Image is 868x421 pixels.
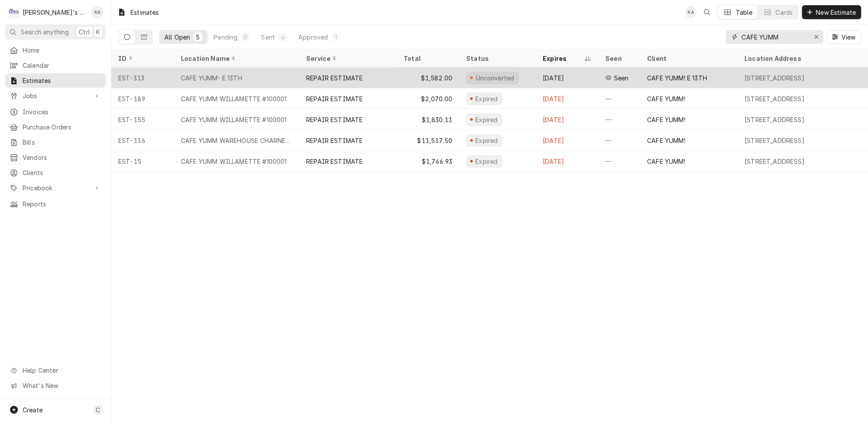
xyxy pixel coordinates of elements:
[164,33,190,42] div: All Open
[333,33,338,42] div: 1
[684,6,697,18] div: KA
[181,157,287,166] div: CAFE YUMM WILLAMETTE #100001
[280,33,285,42] div: 4
[214,33,237,42] div: Pending
[614,73,629,83] span: Last seen Tue, Aug 26th, 2025 • 7:48 PM
[23,199,101,209] span: Reports
[744,94,805,103] div: [STREET_ADDRESS]
[306,157,363,166] div: REPAIR ESTIMATE
[839,33,857,42] span: View
[5,105,106,119] a: Invoices
[306,136,363,145] div: REPAIR ESTIMATE
[5,58,106,73] a: Calendar
[5,166,106,180] a: Clients
[647,94,685,103] div: CAFE YUMM!
[23,76,101,85] span: Estimates
[536,67,598,88] div: [DATE]
[111,88,174,109] div: EST-189
[111,130,174,151] div: EST-116
[684,6,697,18] div: Korey Austin's Avatar
[306,54,388,63] div: Service
[23,91,88,100] span: Jobs
[536,88,598,109] div: [DATE]
[298,33,328,42] div: Approved
[735,8,752,17] div: Table
[647,136,685,145] div: CAFE YUMM!
[79,27,90,36] span: Ctrl
[118,54,165,63] div: ID
[647,73,707,83] div: CAFE YUMM! E 13TH
[23,8,87,17] div: [PERSON_NAME]'s Refrigeration
[5,181,106,195] a: Go to Pricebook
[543,54,583,63] div: Expires
[181,73,242,83] div: CAFE YUMM- E 13TH
[814,8,858,17] span: New Estimate
[5,43,106,57] a: Home
[306,115,363,124] div: REPAIR ESTIMATE
[404,54,451,63] div: Total
[5,89,106,103] a: Go to Jobs
[775,8,793,17] div: Cards
[536,130,598,151] div: [DATE]
[605,54,631,63] div: Seen
[474,157,499,166] div: Expired
[741,30,807,44] input: Keyword search
[181,54,290,63] div: Location Name
[181,115,287,124] div: CAFE YUMM WILLAMETTE #100001
[23,61,101,70] span: Calendar
[647,115,685,124] div: CAFE YUMM!
[744,136,805,145] div: [STREET_ADDRESS]
[111,67,174,88] div: EST-313
[647,54,729,63] div: Client
[466,54,527,63] div: Status
[23,153,101,162] span: Vendors
[5,135,106,149] a: Bills
[598,130,640,151] div: —
[91,6,103,18] div: KA
[474,136,499,145] div: Expired
[744,54,854,63] div: Location Address
[5,150,106,165] a: Vendors
[306,94,363,103] div: REPAIR ESTIMATE
[397,88,459,109] div: $2,070.00
[91,6,103,18] div: Korey Austin's Avatar
[397,67,459,88] div: $1,582.00
[397,130,459,151] div: $11,517.50
[397,151,459,172] div: $1,766.93
[96,27,100,36] span: K
[536,109,598,130] div: [DATE]
[111,151,174,172] div: EST-15
[8,6,20,18] div: C
[23,138,101,147] span: Bills
[21,27,69,36] span: Search anything
[536,151,598,172] div: [DATE]
[23,366,100,375] span: Help Center
[23,381,100,390] span: What's New
[474,115,499,124] div: Expired
[5,24,106,40] button: Search anythingCtrlK
[5,363,106,378] a: Go to Help Center
[809,30,823,44] button: Erase input
[5,197,106,211] a: Reports
[261,33,275,42] div: Sent
[23,46,101,55] span: Home
[195,33,200,42] div: 5
[23,123,101,132] span: Purchase Orders
[8,6,20,18] div: Clay's Refrigeration's Avatar
[397,109,459,130] div: $1,830.11
[96,405,100,414] span: C
[647,157,685,166] div: CAFE YUMM!
[23,168,101,177] span: Clients
[802,5,861,19] button: New Estimate
[23,183,88,192] span: Pricebook
[181,136,292,145] div: CAFE YUMM WAREHOUSE CHARNELTON
[5,120,106,134] a: Purchase Orders
[598,109,640,130] div: —
[744,115,805,124] div: [STREET_ADDRESS]
[598,151,640,172] div: —
[744,73,805,83] div: [STREET_ADDRESS]
[744,157,805,166] div: [STREET_ADDRESS]
[700,5,714,19] button: Open search
[474,94,499,103] div: Expired
[827,30,861,44] button: View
